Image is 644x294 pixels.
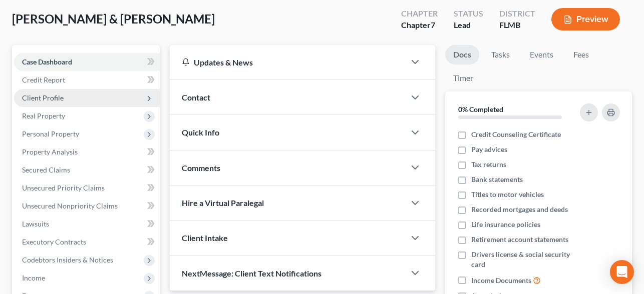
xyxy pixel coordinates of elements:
a: Case Dashboard [14,53,160,71]
span: Unsecured Priority Claims [22,183,105,192]
span: Client Profile [22,93,64,102]
a: Fees [565,45,597,64]
span: Income [22,273,45,282]
span: Secured Claims [22,165,70,174]
div: District [499,8,535,19]
span: Drivers license & social security card [471,249,577,269]
span: Hire a Virtual Paralegal [182,198,264,207]
span: Real Property [22,111,65,120]
span: Credit Counseling Certificate [471,129,561,139]
div: Chapter [401,19,438,31]
a: Timer [445,68,481,88]
div: Updates & News [182,57,393,67]
span: Quick Info [182,127,219,137]
span: [PERSON_NAME] & [PERSON_NAME] [12,11,215,26]
a: Lawsuits [14,215,160,233]
div: Status [454,8,483,19]
span: Bank statements [471,174,523,184]
span: Recorded mortgages and deeds [471,204,568,214]
span: Executory Contracts [22,237,86,246]
span: NextMessage: Client Text Notifications [182,268,321,278]
a: Tasks [483,45,518,64]
span: Codebtors Insiders & Notices [22,255,113,264]
div: FLMB [499,19,535,31]
div: Open Intercom Messenger [610,260,634,284]
a: Events [522,45,561,64]
a: Credit Report [14,71,160,89]
span: Titles to motor vehicles [471,189,544,199]
a: Docs [445,45,479,64]
span: Unsecured Nonpriority Claims [22,201,118,210]
a: Unsecured Nonpriority Claims [14,197,160,215]
span: Case Dashboard [22,57,72,66]
button: Preview [551,8,620,30]
span: Life insurance policies [471,219,540,229]
a: Unsecured Priority Claims [14,179,160,197]
span: Client Intake [182,233,228,242]
span: Comments [182,163,220,172]
span: Pay advices [471,144,507,154]
span: Personal Property [22,129,79,138]
span: 7 [431,20,435,29]
a: Property Analysis [14,143,160,161]
strong: 0% Completed [458,105,503,113]
div: Chapter [401,8,438,19]
span: Credit Report [22,75,65,84]
span: Contact [182,92,210,102]
span: Lawsuits [22,219,49,228]
div: Lead [454,19,483,31]
span: Retirement account statements [471,234,568,244]
span: Tax returns [471,159,506,169]
span: Property Analysis [22,147,78,156]
span: Income Documents [471,275,531,285]
a: Secured Claims [14,161,160,179]
a: Executory Contracts [14,233,160,251]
